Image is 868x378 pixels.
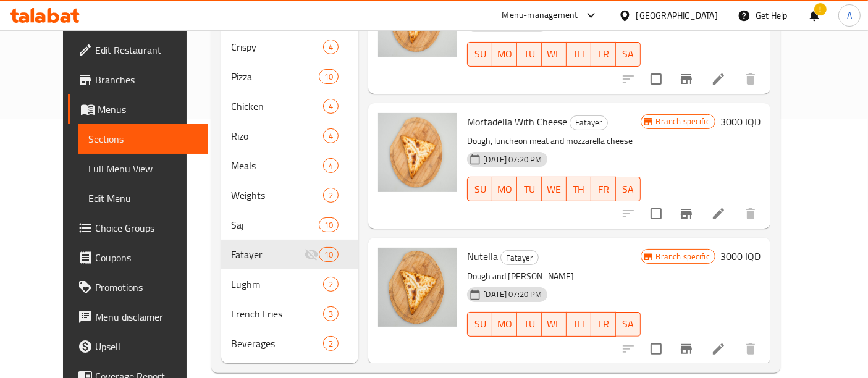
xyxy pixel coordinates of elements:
span: Pizza [231,69,319,84]
button: TU [517,312,542,337]
span: FR [596,45,611,63]
span: FR [596,315,611,333]
div: Beverages2 [221,329,358,358]
span: Edit Restaurant [95,43,198,57]
a: Upsell [68,332,208,361]
span: Sections [88,132,198,146]
a: Menu disclaimer [68,302,208,332]
span: 4 [324,101,338,112]
button: SA [616,177,641,201]
span: Mortadella With Cheese [467,112,567,131]
span: SA [621,45,636,63]
span: Rizo [231,128,323,143]
button: TH [567,177,591,201]
span: Branch specific [651,251,715,262]
span: Menus [98,102,198,117]
div: items [323,158,339,173]
span: MO [497,315,512,333]
button: MO [492,177,517,201]
div: items [323,306,339,321]
div: Fatayer [500,250,539,265]
a: Choice Groups [68,213,208,243]
div: French Fries3 [221,299,358,329]
span: 2 [324,190,338,201]
span: Nutella [467,247,498,266]
div: [GEOGRAPHIC_DATA] [636,9,718,22]
span: 10 [319,71,338,83]
span: 4 [324,160,338,172]
button: WE [542,177,567,201]
span: SU [473,45,487,63]
span: TH [571,180,586,198]
span: Fatayer [570,115,607,130]
a: Edit menu item [711,342,726,356]
button: FR [591,312,616,337]
span: [DATE] 07:20 PM [478,288,547,300]
span: 3 [324,308,338,320]
div: items [323,128,339,143]
img: Nutella [378,248,457,327]
a: Full Menu View [78,154,208,183]
button: delete [736,334,765,364]
a: Menus [68,94,208,124]
div: Crispy4 [221,32,358,62]
span: WE [547,315,562,333]
button: SA [616,42,641,67]
span: TU [522,180,537,198]
div: Meals4 [221,151,358,180]
h6: 3000 IQD [720,113,761,130]
button: TH [567,312,591,337]
button: Branch-specific-item [672,334,701,364]
div: Fatayer10 [221,240,358,269]
p: Dough and [PERSON_NAME] [467,269,640,284]
div: Fatayer [231,247,304,262]
span: [DATE] 07:20 PM [478,154,547,166]
span: Select to update [643,201,669,227]
span: WE [547,180,562,198]
button: FR [591,177,616,201]
h6: 3000 IQD [720,248,761,265]
span: SU [473,315,487,333]
span: Chicken [231,99,323,114]
span: Branches [95,72,198,87]
img: Mortadella With Cheese [378,113,457,192]
span: Choice Groups [95,220,198,235]
span: MO [497,180,512,198]
span: MO [497,45,512,63]
div: Saj [231,217,319,232]
span: Fatayer [501,251,538,265]
button: SU [467,312,492,337]
span: Full Menu View [88,161,198,176]
div: Rizo4 [221,121,358,151]
div: Fatayer [570,115,608,130]
div: Menu-management [502,8,578,23]
div: items [323,188,339,203]
span: 2 [324,338,338,350]
button: delete [736,199,765,229]
a: Edit menu item [711,72,726,86]
span: Select to update [643,336,669,362]
span: Coupons [95,250,198,265]
button: WE [542,312,567,337]
span: Weights [231,188,323,203]
a: Branches [68,65,208,94]
button: WE [542,42,567,67]
a: Coupons [68,243,208,272]
div: Pizza10 [221,62,358,91]
span: A [847,9,852,22]
div: Chicken4 [221,91,358,121]
span: Beverages [231,336,323,351]
span: 4 [324,41,338,53]
button: TU [517,177,542,201]
button: FR [591,42,616,67]
div: items [323,277,339,292]
p: Dough, luncheon meat and mozzarella cheese [467,133,640,149]
div: French Fries [231,306,323,321]
span: FR [596,180,611,198]
span: SU [473,180,487,198]
span: TU [522,315,537,333]
button: MO [492,312,517,337]
span: Lughm [231,277,323,292]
